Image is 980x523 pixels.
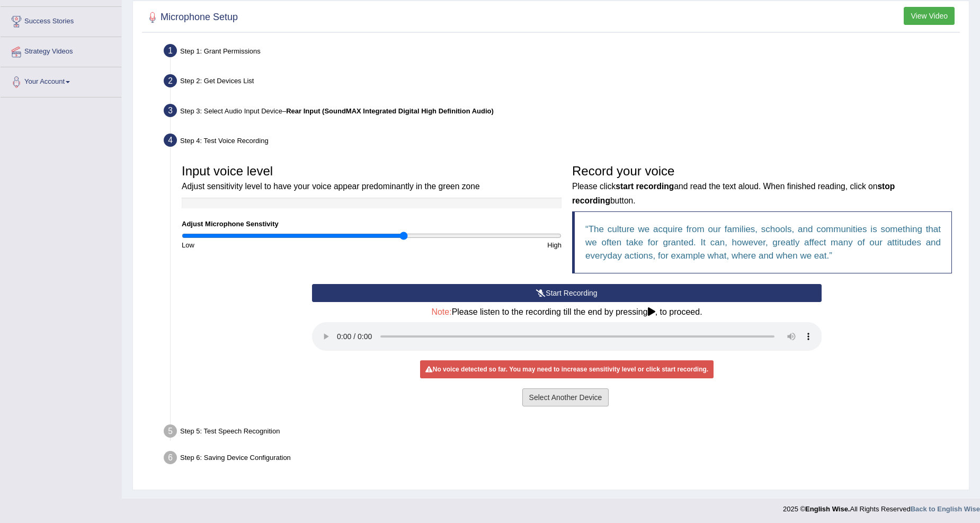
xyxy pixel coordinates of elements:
[911,505,980,513] a: Back to English Wise
[572,182,895,205] small: Please click and read the text aloud. When finished reading, click on button.
[159,101,964,124] div: Step 3: Select Audio Input Device
[312,284,822,302] button: Start Recording
[1,37,121,64] a: Strategy Videos
[182,182,480,191] small: Adjust sensitivity level to have your voice appear predominantly in the green zone
[159,71,964,94] div: Step 2: Get Devices List
[783,499,980,514] div: 2025 © All Rights Reserved
[616,182,674,191] b: start recording
[572,182,895,205] b: stop recording
[1,67,121,94] a: Your Account
[1,7,121,33] a: Success Stories
[159,448,964,471] div: Step 6: Saving Device Configuration
[176,240,372,250] div: Low
[372,240,567,250] div: High
[182,219,279,229] label: Adjust Microphone Senstivity
[522,388,609,406] button: Select Another Device
[182,164,562,192] h3: Input voice level
[282,107,494,115] span: –
[159,41,964,64] div: Step 1: Grant Permissions
[286,107,494,115] b: Rear Input (SoundMAX Integrated Digital High Definition Audio)
[585,224,941,261] q: The culture we acquire from our families, schools, and communities is something that we often tak...
[159,130,964,154] div: Step 4: Test Voice Recording
[420,360,714,378] div: No voice detected so far. You may need to increase sensitivity level or click start recording.
[904,7,955,25] button: View Video
[431,307,451,316] span: Note:
[145,10,238,25] h2: Microphone Setup
[159,421,964,445] div: Step 5: Test Speech Recognition
[572,164,952,206] h3: Record your voice
[312,307,822,317] h4: Please listen to the recording till the end by pressing , to proceed.
[805,505,850,513] strong: English Wise.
